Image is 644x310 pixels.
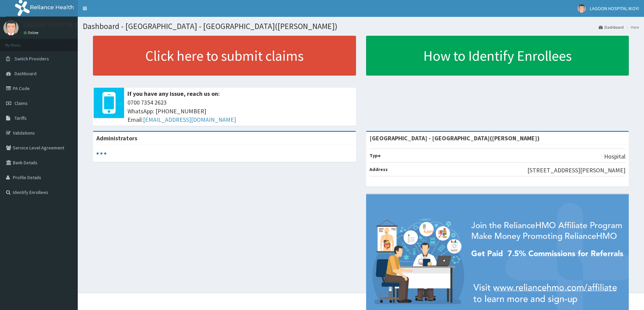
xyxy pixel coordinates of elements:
h1: Dashboard - [GEOGRAPHIC_DATA] - [GEOGRAPHIC_DATA]([PERSON_NAME]) [83,22,639,31]
a: Click here to submit claims [93,36,356,76]
svg: audio-loading [96,148,106,159]
img: User Image [577,4,586,13]
span: Tariffs [15,115,27,121]
span: LAGOON HOSPITAL IKOYI [590,5,639,11]
b: If you have any issue, reach us on: [127,90,220,97]
a: Dashboard [599,24,624,30]
p: [STREET_ADDRESS][PERSON_NAME] [527,166,625,175]
span: Dashboard [15,71,37,77]
a: How to Identify Enrollees [366,36,629,76]
b: Administrators [96,134,137,142]
b: Address [369,166,388,172]
p: LAGOON HOSPITAL IKOYI [24,22,89,28]
a: [EMAIL_ADDRESS][DOMAIN_NAME] [143,116,236,123]
b: Type [369,152,381,159]
span: 0700 7354 2623 WhatsApp: [PHONE_NUMBER] Email: [127,98,353,124]
strong: [GEOGRAPHIC_DATA] - [GEOGRAPHIC_DATA]([PERSON_NAME]) [369,134,540,142]
a: Online [24,30,40,35]
li: Here [624,24,639,30]
p: Hospital [604,152,625,161]
span: Claims [15,100,28,106]
img: User Image [3,20,19,35]
span: Switch Providers [15,56,49,62]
